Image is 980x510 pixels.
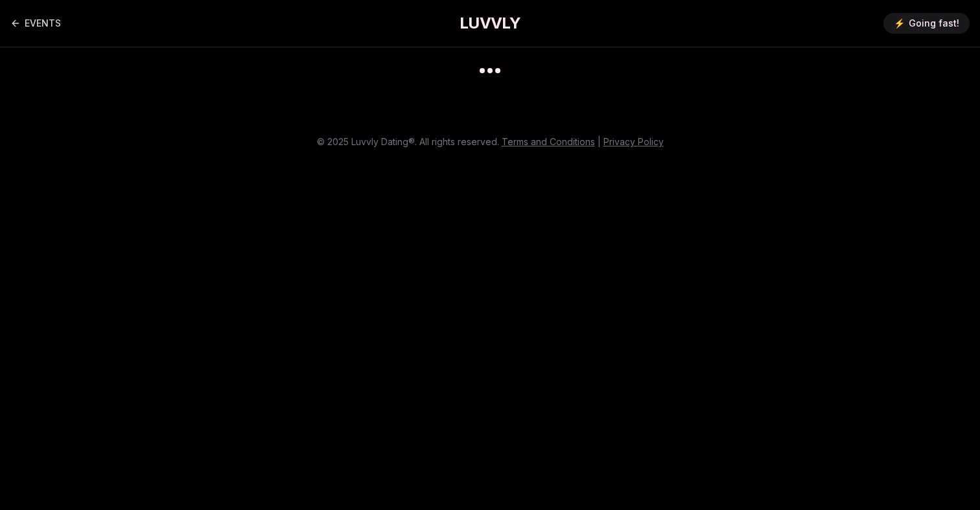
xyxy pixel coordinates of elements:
[598,136,601,147] span: |
[10,10,61,36] a: Back to events
[603,136,664,147] a: Privacy Policy
[460,13,520,34] a: LUVVLY
[502,136,595,147] a: Terms and Conditions
[894,17,905,30] span: ⚡️
[909,17,959,30] span: Going fast!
